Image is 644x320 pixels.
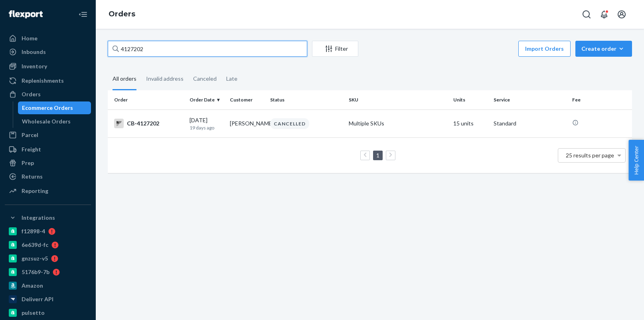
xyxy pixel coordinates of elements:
th: Fee [569,90,632,109]
a: Inbounds [5,46,91,58]
button: Integrations [5,211,91,224]
button: Filter [312,41,358,57]
button: Open Search Box [579,6,595,22]
div: Integrations [22,214,55,222]
button: Import Orders [518,41,571,57]
div: f12898-4 [22,227,45,235]
div: 5176b9-7b [22,268,49,276]
a: Parcel [5,129,91,141]
td: Multiple SKUs [346,109,450,137]
a: Returns [5,170,91,183]
div: Customer [230,96,264,103]
div: Inbounds [22,48,46,56]
div: CB-4127202 [114,119,183,128]
div: gnzsuz-v5 [22,254,48,262]
p: Standard [494,119,566,127]
a: f12898-4 [5,225,91,238]
div: Invalid address [146,68,184,89]
a: 6e639d-fc [5,239,91,251]
a: Ecommerce Orders [18,101,91,114]
a: Wholesale Orders [18,115,91,128]
a: Page 1 is your current page [375,152,381,159]
th: Order Date [186,90,227,109]
a: Amazon [5,279,91,292]
div: Create order [581,45,626,53]
th: Units [450,90,490,109]
a: Deliverr API [5,293,91,306]
button: Close Navigation [75,6,91,22]
div: Inventory [22,62,47,70]
div: Filter [312,45,358,53]
div: Prep [22,159,34,167]
ol: breadcrumbs [102,3,142,26]
th: SKU [346,90,450,109]
div: Freight [22,145,41,153]
div: Late [226,68,237,89]
div: Orders [22,90,41,98]
a: Prep [5,157,91,169]
td: 15 units [450,109,490,137]
span: 25 results per page [566,152,614,159]
a: Freight [5,143,91,156]
input: Search orders [108,41,307,57]
div: Ecommerce Orders [22,104,73,112]
div: pulsetto [22,309,45,317]
td: [PERSON_NAME] [227,109,267,137]
a: 5176b9-7b [5,266,91,278]
div: Home [22,34,38,42]
button: Create order [575,41,632,57]
div: Wholesale Orders [22,117,71,125]
a: Orders [109,10,135,18]
p: 19 days ago [190,124,223,131]
div: Replenishments [22,77,64,85]
div: All orders [113,68,136,90]
div: [DATE] [190,116,223,131]
th: Service [490,90,569,109]
a: pulsetto [5,306,91,319]
div: Deliverr API [22,295,53,303]
a: Orders [5,88,91,101]
th: Order [108,90,186,109]
a: Reporting [5,185,91,197]
div: Amazon [22,282,43,290]
a: Replenishments [5,74,91,87]
img: Flexport logo [9,10,43,18]
div: CANCELLED [270,118,309,129]
button: Open account menu [614,6,630,22]
div: Canceled [193,68,217,89]
a: Home [5,32,91,45]
th: Status [267,90,346,109]
div: Parcel [22,131,38,139]
button: Help Center [628,140,644,181]
div: Reporting [22,187,48,195]
div: Returns [22,173,43,181]
a: Inventory [5,60,91,73]
a: gnzsuz-v5 [5,252,91,265]
div: 6e639d-fc [22,241,48,249]
button: Open notifications [596,6,612,22]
